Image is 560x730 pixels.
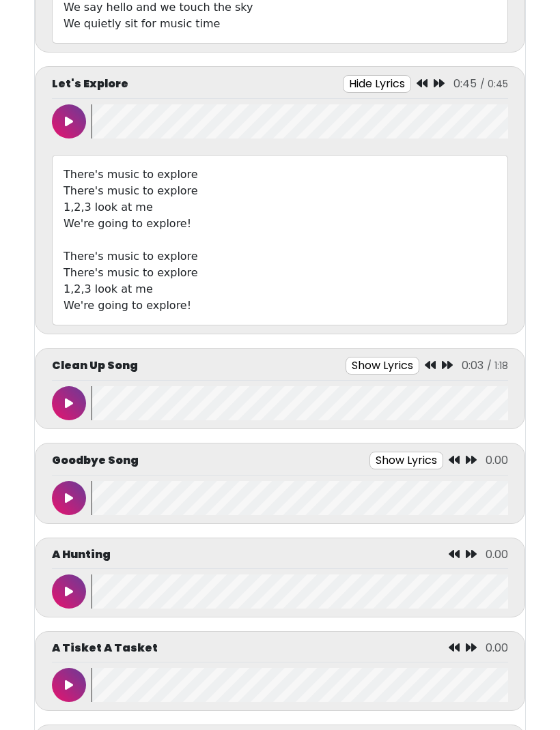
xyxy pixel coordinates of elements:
[453,76,477,91] span: 0:45
[52,452,139,469] p: Goodbye Song
[369,452,443,469] button: Show Lyrics
[462,357,484,373] span: 0:03
[487,359,508,373] span: / 1:18
[52,76,128,92] p: Let's Explore
[486,546,508,562] span: 0.00
[52,357,138,374] p: Clean Up Song
[343,75,411,93] button: Hide Lyrics
[480,77,508,91] span: / 0:45
[486,640,508,656] span: 0.00
[52,155,508,325] div: There's music to explore There's music to explore 1,2,3 look at me We're going to explore! There'...
[346,357,419,375] button: Show Lyrics
[52,640,158,656] p: A Tisket A Tasket
[486,452,508,468] span: 0.00
[52,546,111,563] p: A Hunting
